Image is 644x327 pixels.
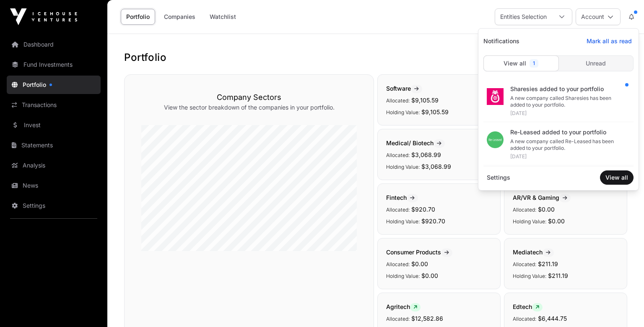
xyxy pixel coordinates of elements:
span: Allocated: [386,152,410,158]
span: $0.00 [411,260,428,267]
span: Allocated: [386,207,410,213]
span: Allocated: [513,207,536,213]
span: Unread [586,59,606,68]
a: Dashboard [7,35,101,54]
a: Fund Investments [7,55,101,74]
span: Allocated: [386,316,410,322]
a: Transactions [7,96,101,114]
a: Portfolio [121,9,155,25]
a: Sharesies added to your portfolioA new company called Sharesies has been added to your portfolio.... [483,80,634,122]
button: View all [600,170,634,185]
a: Settings [483,170,514,185]
a: Analysis [7,156,101,175]
div: Re-Leased added to your portfolio [510,128,627,136]
span: Fintech [386,194,418,201]
span: Consumer Products [386,249,452,256]
span: Allocated: [513,316,536,322]
a: Watchlist [204,9,241,25]
a: Re-Leased added to your portfolioA new company called Re-Leased has been added to your portfolio.... [483,123,634,165]
a: Statements [7,136,101,154]
span: $9,105.59 [421,108,449,115]
h1: Portfolio [124,51,627,64]
div: [DATE] [510,110,627,117]
div: A new company called Re-Leased has been added to your portfolio. [510,138,627,152]
span: Holding Value: [386,164,420,170]
span: $9,105.59 [411,97,439,104]
span: $3,068.99 [411,151,441,158]
span: $920.70 [421,217,445,225]
span: Allocated: [386,261,410,267]
span: Software [386,85,422,92]
a: Settings [7,196,101,215]
span: $6,444.75 [538,315,567,322]
span: Mediatech [513,249,554,256]
span: Edtech [513,303,543,310]
span: $0.00 [538,206,555,213]
div: A new company called Sharesies has been added to your portfolio. [510,95,627,108]
div: [DATE] [510,153,627,160]
span: AR/VR & Gaming [513,194,571,201]
div: Entities Selection [495,9,552,25]
iframe: Chat Widget [602,287,644,327]
span: View all [605,173,628,182]
img: sharesies_logo.jpeg [487,88,504,105]
span: $211.19 [538,260,558,267]
span: $920.70 [411,206,435,213]
span: Allocated: [513,261,536,267]
h3: Company Sectors [141,92,357,103]
a: Invest [7,116,101,134]
span: Mark all as read [587,37,632,45]
span: $0.00 [548,217,565,225]
span: Medical/ Biotech [386,139,445,146]
span: $12,582.86 [411,315,443,322]
img: download.png [487,131,504,148]
p: View the sector breakdown of the companies in your portfolio. [141,103,357,112]
a: Portfolio [7,76,101,94]
span: Agritech [386,303,421,310]
button: Mark all as read [582,34,637,48]
span: $211.19 [548,272,568,279]
span: Notifications [480,34,523,49]
span: Holding Value: [386,218,420,225]
span: Holding Value: [513,218,546,225]
span: $0.00 [421,272,438,279]
span: Allocated: [386,97,410,104]
button: Account [576,8,621,25]
div: Sharesies added to your portfolio [510,85,627,93]
span: $3,068.99 [421,163,451,170]
a: Companies [158,9,201,25]
span: Holding Value: [386,273,420,279]
span: Holding Value: [386,109,420,115]
a: News [7,176,101,195]
span: Holding Value: [513,273,546,279]
img: Icehouse Ventures Logo [10,8,77,25]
